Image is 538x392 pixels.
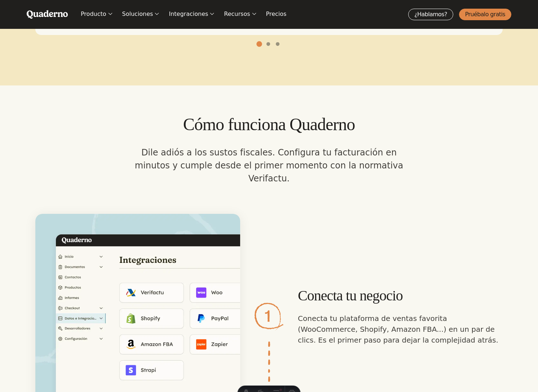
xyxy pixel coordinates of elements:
[301,325,444,334] strong: WooCommerce, Shopify, Amazon FBA...
[459,9,511,20] a: Pruébalo gratis
[298,313,503,345] p: Conecta tu plataforma de ventas favorita ( ) en un par de clics. Es el primer paso para dejar la ...
[125,146,413,185] p: Dile adiós a los sustos fiscales. Configura tu facturación en minutos y cumple desde el primer mo...
[298,287,503,304] h3: Conecta tu negocio
[408,9,453,20] a: ¿Hablamos?
[35,114,503,135] h2: Cómo funciona Quaderno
